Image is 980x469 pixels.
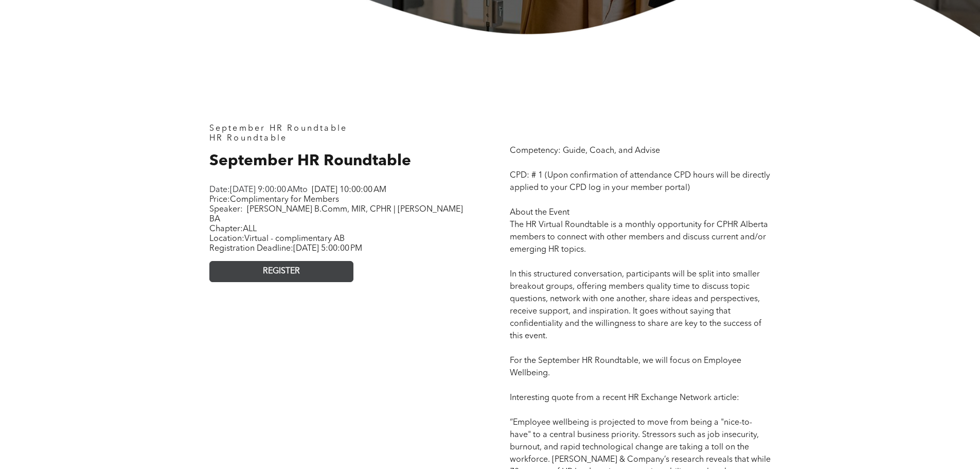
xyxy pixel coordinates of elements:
[209,125,348,133] span: September HR Roundtable
[244,235,345,243] span: Virtual - complimentary AB
[209,235,362,253] span: Location: Registration Deadline:
[293,245,362,253] span: [DATE] 5:00:00 PM
[209,196,339,204] span: Price:
[209,134,288,143] span: HR Roundtable
[209,186,308,194] span: Date: to
[230,186,300,194] span: [DATE] 9:00:00 AM
[209,261,353,282] a: REGISTER
[209,205,463,223] span: [PERSON_NAME] B.Comm, MIR, CPHR | [PERSON_NAME] BA
[243,225,257,233] span: ALL
[312,186,386,194] span: [DATE] 10:00:00 AM
[209,205,243,214] span: Speaker:
[230,196,339,204] span: Complimentary for Members
[263,267,300,276] span: REGISTER
[209,225,257,233] span: Chapter:
[209,153,411,169] span: September HR Roundtable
